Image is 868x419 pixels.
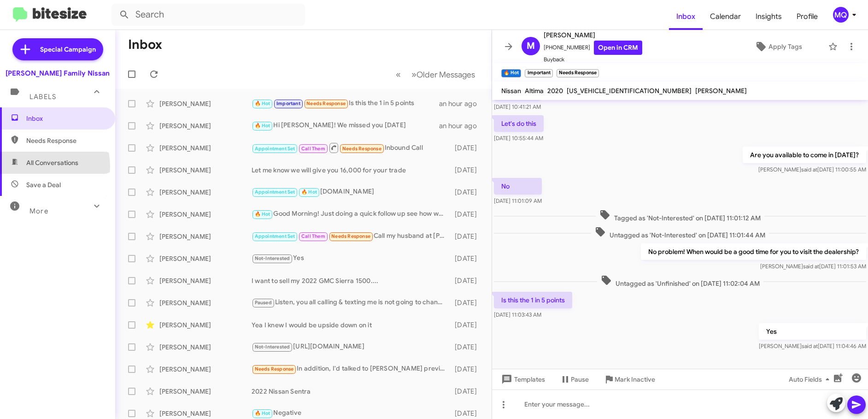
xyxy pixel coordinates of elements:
a: Open in CRM [594,41,642,55]
button: Previous [390,65,406,84]
span: Untagged as 'Unfinished' on [DATE] 11:02:04 AM [597,275,763,288]
div: Yes [252,253,451,264]
span: 🔥 Hot [255,211,270,217]
a: Profile [789,3,825,30]
div: [PERSON_NAME] [159,409,252,418]
p: No [494,178,542,195]
button: Templates [492,371,552,388]
span: Appointment Set [255,146,295,152]
span: said at [801,166,817,173]
div: [PERSON_NAME] Family Nissan [6,69,110,78]
span: Needs Response [342,146,381,152]
span: [PERSON_NAME] [695,87,747,95]
span: Not-Interested [255,344,290,350]
div: [DATE] [451,276,484,285]
small: Needs Response [557,69,599,77]
span: [US_VEHICLE_IDENTIFICATION_NUMBER] [567,87,692,95]
div: [DATE] [451,143,484,153]
span: [DATE] 11:01:09 AM [494,197,542,204]
div: [DOMAIN_NAME] [252,187,451,197]
div: [PERSON_NAME] [159,210,252,219]
span: Apply Tags [768,38,802,55]
span: Needs Response [26,136,105,145]
span: Not-Interested [255,255,290,261]
span: More [29,207,48,215]
span: [PHONE_NUMBER] [544,41,642,55]
small: Important [525,69,552,77]
span: Special Campaign [40,45,96,54]
div: Let me know we will give you 16,000 for your trade [252,165,451,175]
div: I want to sell my 2022 GMC Sierra 1500.... [252,276,451,285]
span: Auto Fields [789,371,833,388]
div: Good Morning! Just doing a quick follow up see how we can earn your business? [252,209,451,219]
h1: Inbox [128,37,162,52]
span: Call Them [301,233,325,239]
span: » [411,69,416,80]
span: [PERSON_NAME] [DATE] 11:04:46 AM [759,342,866,349]
p: No problem! When would be a good time for you to visit the dealership? [641,243,866,260]
div: [PERSON_NAME] [159,165,252,175]
div: [DATE] [451,254,484,263]
span: Needs Response [255,366,294,372]
span: [PERSON_NAME] [DATE] 11:01:53 AM [760,263,866,270]
div: [PERSON_NAME] [159,320,252,330]
div: [PERSON_NAME] [159,254,252,263]
a: Insights [748,3,789,30]
div: In addition, I'd talked to [PERSON_NAME] previously. [252,364,451,374]
span: Important [276,100,300,106]
div: Negative [252,408,451,419]
p: Is this the 1 in 5 points [494,292,572,308]
span: Templates [499,371,545,388]
div: [PERSON_NAME] [159,232,252,241]
a: Special Campaign [12,38,103,60]
span: Pause [571,371,589,388]
div: [PERSON_NAME] [159,298,252,307]
span: said at [802,342,818,349]
span: Untagged as 'Not-Interested' on [DATE] 11:01:44 AM [591,226,769,240]
button: MQ [825,7,858,23]
span: [PERSON_NAME] [DATE] 11:00:55 AM [758,166,866,173]
span: Needs Response [306,100,346,106]
span: Labels [29,93,56,101]
span: Call Them [301,146,325,152]
p: Let's do this [494,115,544,132]
div: [DATE] [451,298,484,307]
span: Paused [255,300,272,306]
div: [DATE] [451,188,484,197]
div: [PERSON_NAME] [159,387,252,396]
div: [PERSON_NAME] [159,365,252,374]
a: Inbox [669,3,703,30]
div: MQ [833,7,849,23]
span: « [396,69,401,80]
p: Yes [759,323,866,340]
span: [DATE] 10:55:44 AM [494,135,543,142]
div: Is this the 1 in 5 points [252,98,439,109]
div: [PERSON_NAME] [159,342,252,352]
span: Mark Inactive [615,371,655,388]
div: [DATE] [451,165,484,175]
div: an hour ago [439,99,484,108]
span: All Conversations [26,158,78,167]
div: Call my husband at [PHONE_NUMBER] [252,231,451,242]
button: Apply Tags [732,38,824,55]
div: [PERSON_NAME] [159,276,252,285]
span: Nissan [501,87,521,95]
div: [PERSON_NAME] [159,188,252,197]
div: [URL][DOMAIN_NAME] [252,342,451,352]
a: Calendar [703,3,748,30]
div: [DATE] [451,387,484,396]
span: Appointment Set [255,233,295,239]
span: 🔥 Hot [255,410,270,416]
nav: Page navigation example [391,65,481,84]
small: 🔥 Hot [501,69,521,77]
div: [DATE] [451,409,484,418]
div: [DATE] [451,320,484,330]
span: 🔥 Hot [255,100,270,106]
span: Save a Deal [26,180,61,189]
span: [PERSON_NAME] [544,30,642,41]
span: Needs Response [331,233,370,239]
span: M [527,39,535,53]
div: Hi [PERSON_NAME]! We missed you [DATE] [252,120,439,131]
